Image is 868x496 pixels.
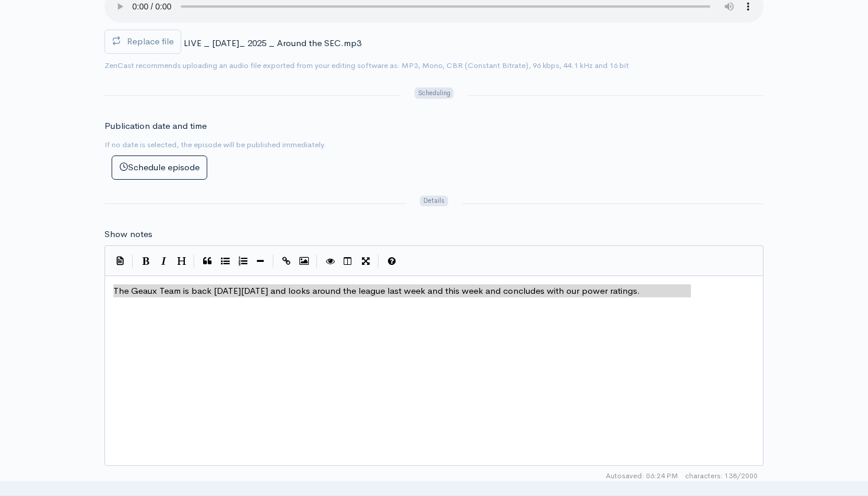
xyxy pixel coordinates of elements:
[339,252,357,270] button: Toggle Side by Side
[132,255,133,268] i: |
[606,471,678,481] span: Autosaved: 06:24 PM
[198,252,216,270] button: Quote
[111,251,129,269] button: Insert Show Notes Template
[321,252,339,270] button: Toggle Preview
[383,252,400,270] button: Markdown Guide
[194,255,195,268] i: |
[113,285,640,296] span: The Geaux Team is back [DATE][DATE] and looks around the league last week and this week and concl...
[357,252,374,270] button: Toggle Fullscreen
[105,228,152,241] label: Show notes
[155,252,172,270] button: Italic
[252,252,269,270] button: Insert Horizontal Line
[112,155,207,180] button: Schedule episode
[415,87,453,99] span: Scheduling
[420,196,448,207] span: Details
[378,255,379,268] i: |
[105,119,207,133] label: Publication date and time
[137,252,155,270] button: Bold
[127,35,174,47] span: Replace file
[216,252,234,270] button: Generic List
[278,252,295,270] button: Create Link
[105,60,629,70] small: ZenCast recommends uploading an audio file exported from your editing software as: MP3, Mono, CBR...
[234,252,252,270] button: Numbered List
[295,252,313,270] button: Insert Image
[685,471,758,481] span: 138/2000
[184,37,361,48] span: LIVE _ [DATE]_ 2025 _ Around the SEC.mp3
[105,140,326,150] small: If no date is selected, the episode will be published immediately.
[316,255,318,268] i: |
[273,255,274,268] i: |
[172,252,190,270] button: Heading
